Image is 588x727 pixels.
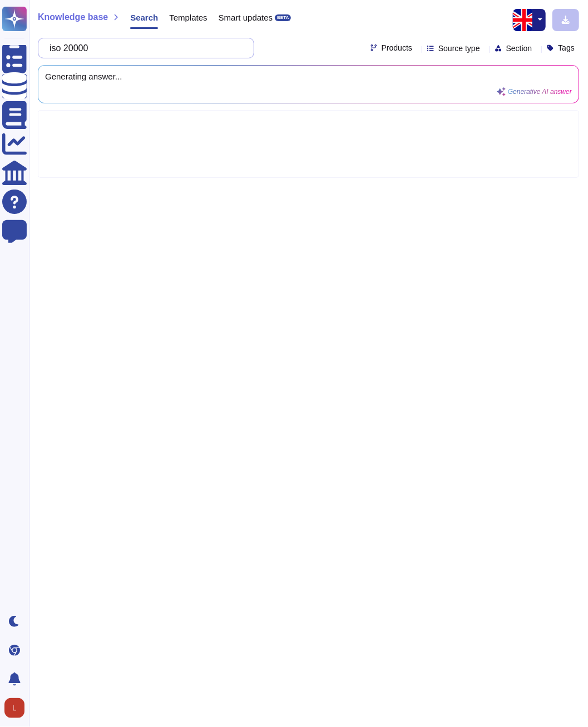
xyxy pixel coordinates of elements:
[382,44,412,52] span: Products
[4,698,24,718] img: user
[169,13,207,22] span: Templates
[38,13,108,22] span: Knowledge base
[44,38,243,58] input: Search a question or template...
[513,9,535,31] img: en
[275,14,291,21] div: BETA
[506,44,532,52] span: Section
[558,44,575,52] span: Tags
[2,696,32,720] button: user
[130,13,158,22] span: Search
[45,72,572,81] span: Generating answer...
[219,13,273,22] span: Smart updates
[508,88,572,95] span: Generative AI answer
[438,44,480,52] span: Source type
